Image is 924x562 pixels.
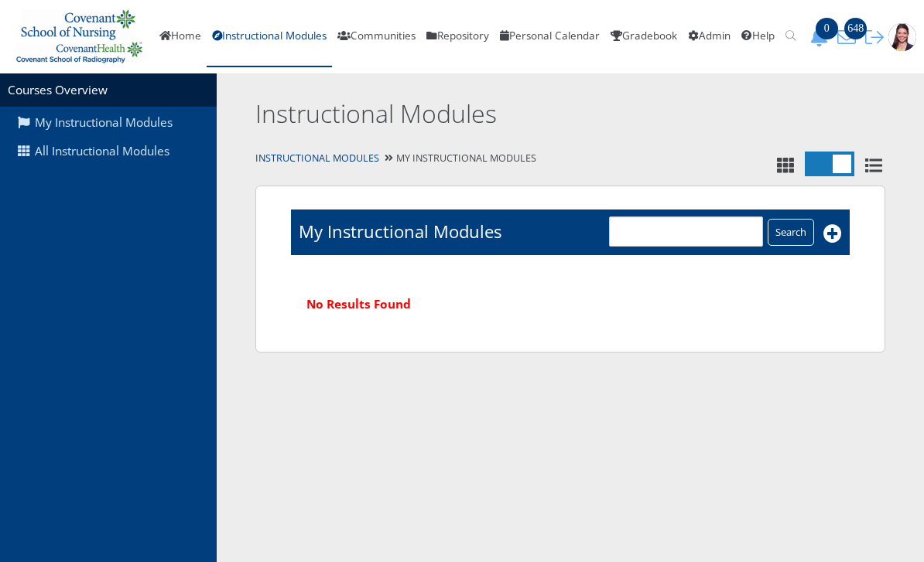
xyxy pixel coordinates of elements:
a: Courses Overview [8,82,108,98]
a: Repository [421,6,495,68]
button: 648 [833,28,861,46]
i: List [862,157,885,174]
a: 0 [805,28,833,44]
h1: My Instructional Modules [299,220,501,244]
i: Tile [774,157,797,174]
a: Gradebook [605,6,683,68]
h2: Instructional Modules [255,97,757,131]
img: 1943_125_125.jpg [888,23,916,51]
a: Instructional Modules [255,152,379,165]
i: Add New [823,224,842,243]
button: 0 [805,28,833,46]
a: Personal Calendar [495,6,605,68]
a: Instructional Modules [207,6,332,68]
a: Admin [683,6,736,68]
a: Communities [332,6,421,68]
a: Help [736,6,780,68]
a: 648 [833,28,861,44]
div: No Results Found [291,280,850,329]
span: 0 [816,18,838,39]
a: Home [154,6,207,68]
input: Search [768,219,814,246]
div: My Instructional Modules [217,148,924,170]
span: 648 [844,18,867,39]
